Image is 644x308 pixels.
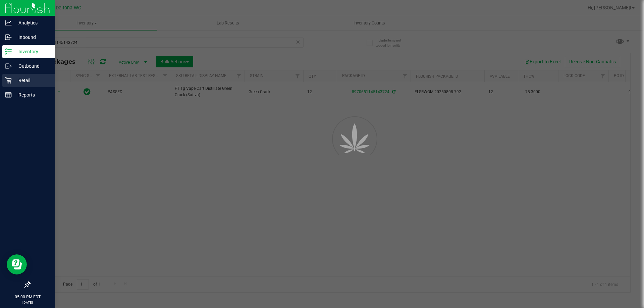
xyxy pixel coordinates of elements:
[5,63,12,69] inline-svg: Outbound
[5,34,12,41] inline-svg: Inbound
[12,76,52,84] p: Retail
[5,77,12,84] inline-svg: Retail
[7,254,27,274] iframe: Resource center
[3,294,52,300] p: 05:00 PM EDT
[5,48,12,55] inline-svg: Inventory
[12,19,52,27] p: Analytics
[3,300,52,305] p: [DATE]
[5,91,12,98] inline-svg: Reports
[12,62,52,70] p: Outbound
[12,33,52,41] p: Inbound
[12,91,52,99] p: Reports
[12,48,52,56] p: Inventory
[5,19,12,26] inline-svg: Analytics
